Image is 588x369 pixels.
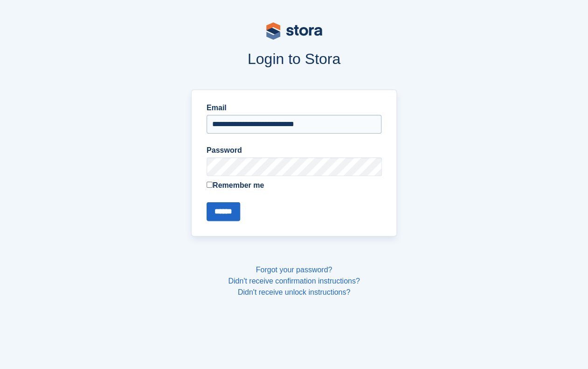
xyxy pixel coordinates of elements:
label: Password [207,145,381,156]
h1: Login to Stora [40,50,549,67]
a: Didn't receive unlock instructions? [238,288,350,296]
label: Remember me [207,180,381,191]
label: Email [207,102,381,114]
a: Didn't receive confirmation instructions? [228,277,360,285]
a: Forgot your password? [256,266,332,274]
img: stora-logo-53a41332b3708ae10de48c4981b4e9114cc0af31d8433b30ea865607fb682f29.svg [266,22,322,40]
input: Remember me [207,182,213,188]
